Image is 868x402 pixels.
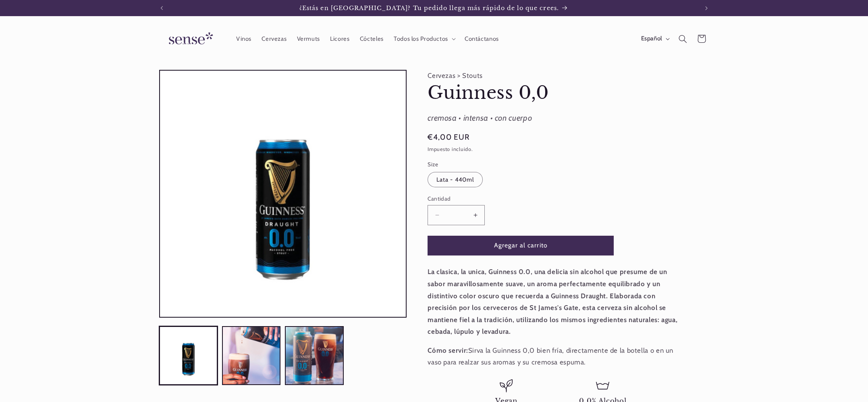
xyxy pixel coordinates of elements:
[159,27,220,50] img: Sense
[428,82,681,105] h1: Guinness 0,0
[428,111,681,126] div: cremosa • intensa • con cuerpo
[428,236,614,255] button: Agregar al carrito
[257,30,292,48] a: Cervezas
[394,35,448,43] span: Todos los Productos
[159,326,218,385] button: Cargar la imagen 1 en la vista de la galería
[299,4,559,12] span: ¿Estás en [GEOGRAPHIC_DATA]? Tu pedido llega más rápido de lo que crees.
[428,345,681,368] p: Sirva la Guinness 0,0 bien fría, directamente de la botella o en un vaso para realzar sus aromas ...
[428,132,469,143] span: €4,00 EUR
[231,30,256,48] a: Vinos
[159,70,407,385] media-gallery: Visor de la galería
[236,35,251,43] span: Vinos
[428,172,483,187] label: Lata - 440ml
[428,346,468,354] strong: Cómo servir:
[355,30,388,48] a: Cócteles
[297,35,320,43] span: Vermuts
[262,35,287,43] span: Cervezas
[459,30,504,48] a: Contáctanos
[428,268,677,335] strong: La clasica, la unica, Guinness 0.0, una delicia sin alcohol que presume de un sabor maravillosame...
[641,34,662,43] span: Español
[388,30,459,48] summary: Todos los Productos
[156,24,223,54] a: Sense
[330,35,349,43] span: Licores
[222,326,281,385] button: Cargar la imagen 2 en la vista de la galería
[428,160,439,168] legend: Size
[285,326,344,385] button: Cargar la imagen 3 en la vista de la galería
[325,30,355,48] a: Licores
[360,35,384,43] span: Cócteles
[465,35,499,43] span: Contáctanos
[292,30,325,48] a: Vermuts
[428,195,614,203] label: Cantidad
[428,145,681,154] div: Impuesto incluido.
[636,31,673,47] button: Español
[673,29,692,48] summary: Búsqueda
